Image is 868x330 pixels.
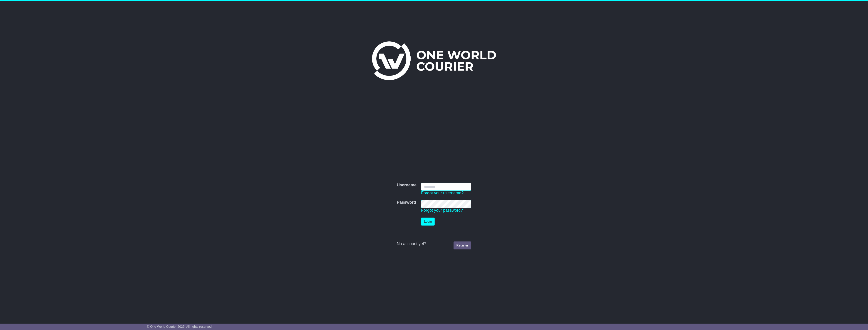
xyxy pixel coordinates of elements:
[372,41,496,80] img: One World
[421,191,464,195] a: Forgot your username?
[397,183,417,188] label: Username
[397,241,471,246] div: No account yet?
[454,241,471,249] a: Register
[397,200,416,205] label: Password
[421,218,435,226] button: Login
[147,325,213,328] span: © One World Courier 2025. All rights reserved.
[421,208,463,213] a: Forgot your password?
